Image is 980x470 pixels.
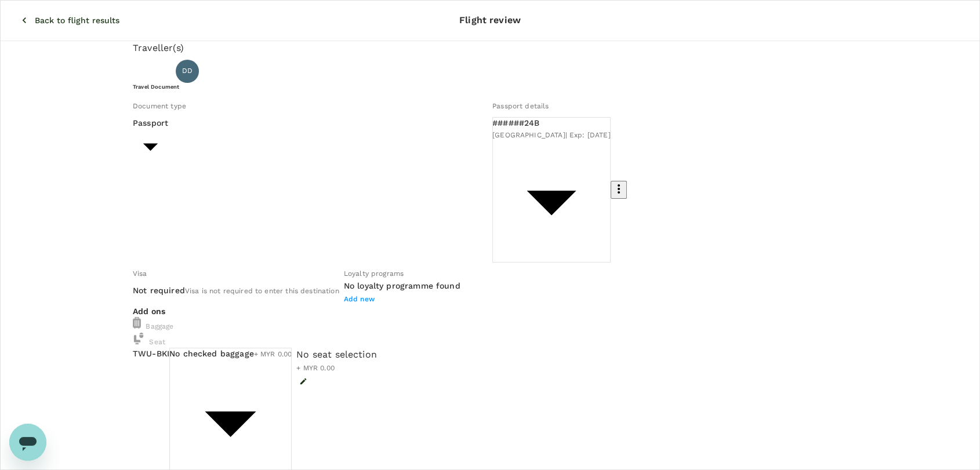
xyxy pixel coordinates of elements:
div: ######24B[GEOGRAPHIC_DATA]| Exp: [DATE] [492,117,611,141]
img: baggage-icon [133,317,141,329]
p: Not required [133,285,185,296]
span: Visa [133,269,147,278]
h6: Travel Document [133,83,847,90]
div: Seat [133,333,847,348]
h6: No loyalty programme found [344,280,460,293]
span: [GEOGRAPHIC_DATA] | Exp: [DATE] [492,131,611,139]
button: Back to flight results [5,5,136,35]
p: Back to flight results [35,14,119,26]
span: Passport details [492,102,549,110]
span: + MYR 0.00 [296,364,335,372]
span: Visa is not required to enter this destination [185,287,339,295]
p: Flight review [459,13,521,27]
div: No seat selection [296,348,377,362]
span: No checked baggage [169,349,254,358]
iframe: Button to launch messaging window [9,424,46,461]
p: Add ons [133,305,847,317]
span: + MYR 0.00 [254,350,292,358]
span: Add new [344,295,375,303]
p: Traveller(s) [133,41,847,55]
p: TWU - BKI [133,348,169,359]
p: Passport [133,117,168,129]
div: No checked baggage+ MYR 0.00 [169,348,292,360]
p: ######24B [492,117,611,129]
span: Loyalty programs [344,269,404,278]
p: Traveller 1 : [133,65,171,77]
div: Baggage [133,317,847,333]
img: baggage-icon [133,333,144,344]
span: DD [182,65,193,77]
p: DEMAISIP [PERSON_NAME] [204,64,330,78]
span: Document type [133,102,186,110]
